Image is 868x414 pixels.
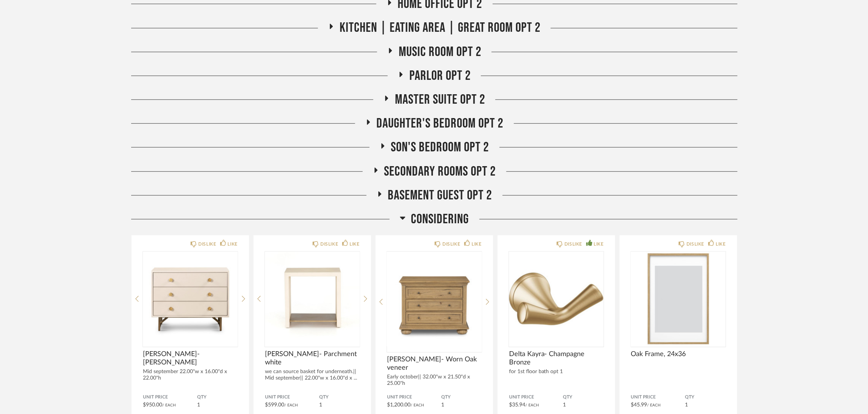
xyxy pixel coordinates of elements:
img: undefined [509,252,604,346]
span: $35.94 [509,403,525,408]
span: 1 [197,403,200,408]
div: LIKE [472,240,482,248]
span: / Each [284,404,298,408]
span: 1 [685,403,688,408]
div: we can source basket for underneath.|| Mid september|| 22.00"w x 16.00"d x ... [265,369,360,382]
span: Unit Price [143,395,197,401]
span: Secondary rooms opt 2 [384,163,496,180]
div: DISLIKE [320,240,338,248]
div: Mid september 22.00"w x 16.00"d x 22.00"h [143,369,238,382]
span: 1 [563,403,566,408]
span: $599.00 [265,403,284,408]
span: Basement Guest opt 2 [388,187,492,204]
span: QTY [441,395,482,401]
div: for 1st floor bath opt 1 [509,369,604,375]
span: Parlor Opt 2 [409,68,471,84]
span: $950.00 [143,403,162,408]
span: QTY [685,395,726,401]
span: Master Suite opt 2 [395,92,485,108]
span: / Each [162,404,176,408]
span: 1 [319,403,322,408]
span: Unit Price [509,395,563,401]
span: QTY [197,395,238,401]
span: Unit Price [631,395,685,401]
span: [PERSON_NAME]- [PERSON_NAME] [143,350,238,367]
div: DISLIKE [198,240,216,248]
span: QTY [319,395,360,401]
img: undefined [143,252,238,346]
span: Music Room opt 2 [399,44,481,60]
div: Early october|| 32.00"w x 21.50"d x 25.00"h [387,374,482,387]
span: [PERSON_NAME]- Parchment white [265,350,360,367]
div: DISLIKE [686,240,704,248]
img: undefined [631,252,726,346]
span: / Each [410,404,424,408]
span: $1,200.00 [387,403,410,408]
div: 0 [387,252,482,346]
span: 1 [441,403,444,408]
span: Oak Frame, 24x36 [631,350,726,359]
span: / Each [525,404,539,408]
div: LIKE [228,240,238,248]
span: $45.99 [631,403,647,408]
div: DISLIKE [442,240,460,248]
span: Considering [411,211,469,227]
div: LIKE [350,240,360,248]
span: QTY [563,395,604,401]
span: Daughter's bedroom Opt 2 [377,115,504,132]
span: Son's bedroom opt 2 [391,139,489,156]
span: Delta Kayra- Champagne Bronze [509,350,604,367]
img: undefined [265,252,360,346]
span: Kitchen | Eating area | Great Room Opt 2 [340,20,541,36]
span: / Each [647,404,661,408]
span: Unit Price [387,395,441,401]
span: Unit Price [265,395,319,401]
div: LIKE [594,240,604,248]
div: LIKE [716,240,726,248]
div: DISLIKE [564,240,582,248]
span: [PERSON_NAME]- Worn Oak veneer [387,356,482,372]
img: undefined [387,252,482,346]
